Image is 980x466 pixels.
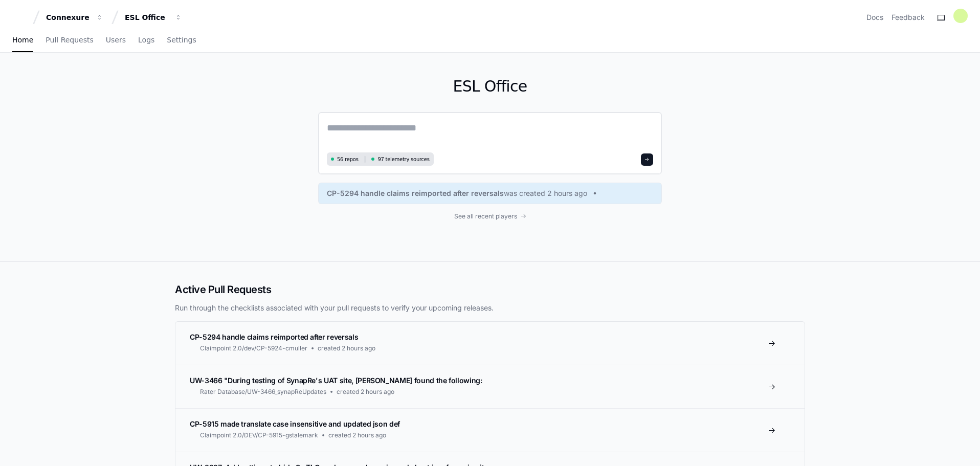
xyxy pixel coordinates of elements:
span: created 2 hours ago [328,431,386,439]
div: Connexure [46,12,90,23]
a: Home [12,29,33,52]
span: 97 telemetry sources [377,156,429,163]
span: See all recent players [454,212,517,220]
span: 56 repos [337,156,359,163]
button: Feedback [892,12,925,23]
span: created 2 hours ago [337,388,394,396]
h1: ESL Office [318,77,662,96]
button: Connexure [42,8,107,27]
span: Home [12,37,33,43]
span: Users [106,37,126,43]
a: CP-5294 handle claims reimported after reversalsClaimpoint 2.0/dev/CP-5924-cmullercreated 2 hours... [175,322,805,365]
a: See all recent players [318,212,662,220]
a: Logs [138,29,154,52]
a: Docs [866,12,883,23]
a: Users [106,29,126,52]
span: Pull Requests [46,37,93,43]
button: ESL Office [121,8,186,27]
span: Claimpoint 2.0/DEV/CP-5915-gstalemark [200,431,318,439]
span: UW-3466 "During testing of SynapRe's UAT site, [PERSON_NAME] found the following: [190,376,482,385]
span: CP-5915 made translate case insensitive and updated json def [190,419,400,428]
p: Run through the checklists associated with your pull requests to verify your upcoming releases. [175,303,805,313]
a: CP-5915 made translate case insensitive and updated json defClaimpoint 2.0/DEV/CP-5915-gstalemark... [175,408,805,452]
span: CP-5294 handle claims reimported after reversals [190,332,358,341]
div: ESL Office [125,12,169,23]
span: CP-5294 handle claims reimported after reversals [327,188,504,198]
span: was created 2 hours ago [504,188,587,198]
span: Settings [167,37,196,43]
span: created 2 hours ago [318,344,375,352]
span: Claimpoint 2.0/dev/CP-5924-cmuller [200,344,307,352]
a: Settings [167,29,196,52]
a: Pull Requests [46,29,93,52]
h2: Active Pull Requests [175,282,805,297]
span: Logs [138,37,154,43]
a: CP-5294 handle claims reimported after reversalswas created 2 hours ago [327,188,653,198]
a: UW-3466 "During testing of SynapRe's UAT site, [PERSON_NAME] found the following:Rater Database/U... [175,365,805,408]
span: Rater Database/UW-3466_synapReUpdates [200,388,326,396]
